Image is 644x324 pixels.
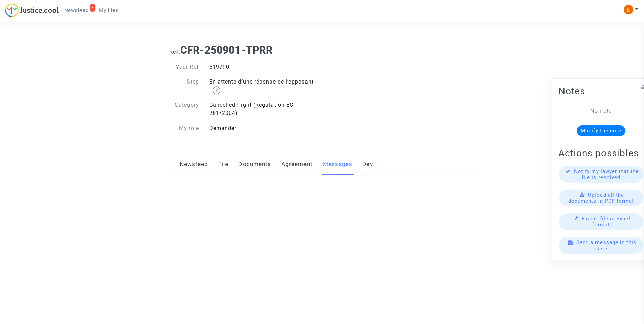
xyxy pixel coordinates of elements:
[164,63,203,71] div: Your Ref
[89,4,95,12] div: 8
[59,5,93,15] a: 8Newsfeed
[164,101,203,117] div: Category
[203,124,322,132] div: Demander
[169,48,180,55] span: Ref.
[180,44,272,56] b: CFR-250901-TPRR
[212,86,220,94] img: help.svg
[203,63,322,71] div: 519790
[556,147,641,159] h2: Actions possibles
[574,125,623,136] button: Modify the note
[203,77,322,94] div: En attente d’une réponse de l’opposant
[5,3,59,17] img: jc-logo.svg
[218,153,228,175] a: File
[179,153,207,175] a: Newsfeed
[164,124,203,132] div: My role
[280,153,312,175] a: Agreement
[361,153,372,175] a: Dev
[99,7,118,13] span: My files
[93,5,123,15] a: My files
[322,153,351,175] a: Messages
[566,107,631,115] div: No note
[572,168,636,180] span: Notify my lawyer that the file is resolved
[164,77,203,94] div: Step
[64,7,88,13] span: Newsfeed
[203,101,322,117] div: Cancelled flight (Regulation EC 261/2004)
[556,85,641,97] h2: Notes
[621,5,631,14] img: ACg8ocIeiFvHKe4dA5oeRFd_CiCnuxWUEc1A2wYhRJE3TTWt=s96-c
[238,153,270,175] a: Documents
